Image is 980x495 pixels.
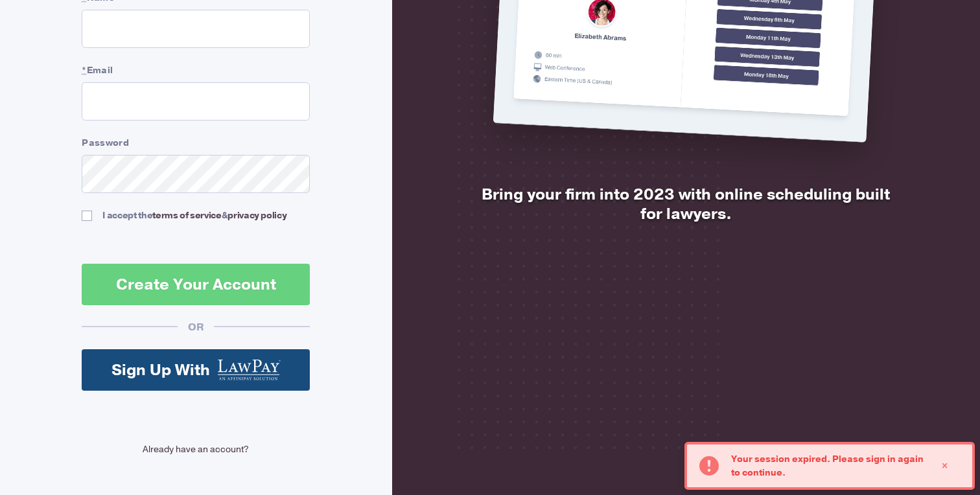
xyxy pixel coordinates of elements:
div: I accept the & [102,209,286,222]
div: OR [178,320,214,334]
button: Create Your Account [82,264,310,305]
input: I accept theterms of service&privacy policy [82,211,92,221]
label: Password [82,136,310,150]
a: Sign Up With [82,349,310,391]
a: terms of service [152,209,221,222]
a: Already have an account? [82,443,310,456]
a: privacy policy [227,209,286,222]
abbr: required [82,64,86,76]
h2: Bring your firm into 2023 with online scheduling built for lawyers. [475,185,897,224]
button: Close Alert [928,453,962,479]
label: Email [82,63,310,77]
p: Your session expired. Please sign in again to continue. [731,452,928,479]
div: Close Alert [939,453,951,479]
